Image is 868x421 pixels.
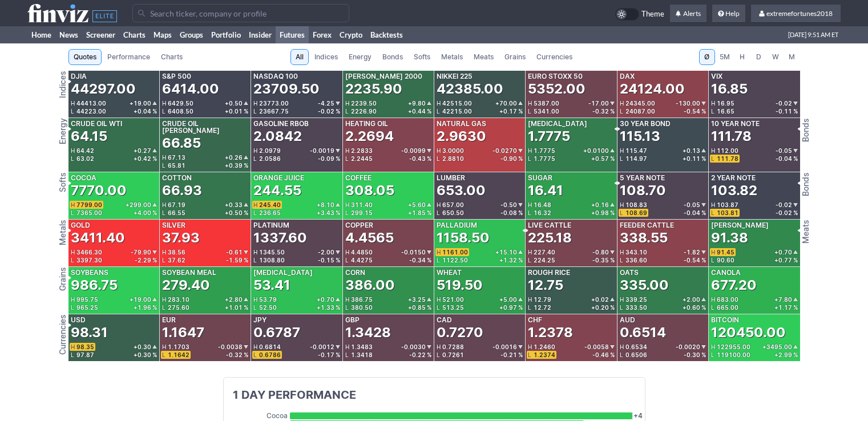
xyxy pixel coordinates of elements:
[534,155,555,162] span: 1.7775
[244,210,248,216] span: %
[68,49,102,65] a: Quotes
[684,108,706,114] div: -0.54
[776,148,792,153] span: -0.05
[610,108,615,114] span: %
[71,127,107,145] div: 64.15
[225,163,248,168] div: +0.39
[536,51,572,63] span: Currencies
[162,210,168,216] span: L
[160,220,251,266] a: Silver37.93H38.56-0.61L37.62-1.59 %
[345,156,351,161] span: L
[225,202,243,208] span: +0.33
[751,5,841,23] a: extremefortunes2018
[162,73,191,80] div: S&P 500
[317,202,334,208] span: +8.10
[168,201,185,208] span: 67.19
[296,51,304,63] span: All
[82,26,119,43] a: Screener
[683,148,700,153] span: +0.13
[345,210,351,216] span: L
[351,100,377,107] span: 2239.50
[408,202,426,208] span: +5.60
[150,26,176,43] a: Maps
[625,100,655,107] span: 24345.00
[345,73,422,80] div: [PERSON_NAME] 2000
[500,210,523,216] div: -0.08
[130,100,151,106] span: +19.00
[71,80,136,98] div: 44297.00
[152,156,157,161] span: %
[437,148,442,153] span: H
[474,51,494,63] span: Meats
[259,201,281,208] span: 245.40
[704,52,709,61] span: Ø
[592,108,615,114] div: -0.32
[436,49,468,65] a: Metals
[71,181,127,200] div: 7770.00
[253,148,259,153] span: H
[684,210,706,216] div: -0.04
[518,156,523,161] span: %
[442,155,464,162] span: 2.8810
[259,209,281,216] span: 236.65
[414,51,430,63] span: Softs
[55,26,82,43] a: News
[500,156,523,161] div: -0.90
[408,108,431,114] div: +0.44
[528,210,534,216] span: L
[437,120,486,127] div: Natural Gas
[408,210,431,216] div: +1.85
[534,209,551,216] span: 16.32
[382,51,403,63] span: Bonds
[160,71,251,118] a: S&P 5006414.00H6429.50+0.50L6408.50+0.01 %
[620,73,635,80] div: DAX
[534,108,559,115] span: 5341.00
[176,26,207,43] a: Groups
[71,210,76,216] span: L
[709,118,800,172] a: 10 Year Note111.78H112.00-0.05L111.78-0.04 %
[276,26,309,43] a: Futures
[711,120,760,127] div: 10 Year Note
[253,210,259,216] span: L
[345,181,394,200] div: 308.05
[318,156,340,161] div: -0.09
[528,181,563,200] div: 16.41
[409,49,435,65] a: Softs
[528,156,534,161] span: L
[251,118,342,172] a: Gasoline RBOB2.0842H2.0979-0.0019L2.0586-0.09 %
[620,156,625,161] span: L
[528,73,583,80] div: Euro Stoxx 50
[68,220,159,266] a: Gold3411.40H3466.30-79.90L3397.30-2.29 %
[156,49,188,65] a: Charts
[345,108,351,114] span: L
[625,209,647,216] span: 108.69
[768,49,784,65] button: W
[620,100,625,106] span: H
[253,156,259,161] span: L
[427,156,431,161] span: %
[253,181,301,200] div: 244.55
[259,108,289,115] span: 23667.75
[528,80,586,98] div: 5352.00
[134,210,157,216] div: +4.00
[345,80,402,98] div: 2235.90
[377,49,408,65] a: Bonds
[793,108,798,114] span: %
[162,108,168,114] span: L
[107,51,150,63] span: Performance
[437,202,442,208] span: H
[625,201,647,208] span: 108.83
[344,49,377,65] a: Energy
[788,51,796,63] span: M
[717,155,738,162] span: 111.78
[434,71,525,118] a: Nikkei 22542385.00H42515.00+70.00L42215.00+0.17 %
[641,8,664,21] span: Theme
[434,220,525,266] a: Palladium1158.50H1161.00+15.10L1122.50+1.32 %
[343,71,434,118] a: [PERSON_NAME] 20002235.90H2239.50+9.80L2226.90+0.44 %
[162,134,201,152] div: 66.85
[160,172,251,219] a: Cotton66.93H67.19+0.33L66.55+0.50 %
[620,181,666,200] div: 108.70
[76,201,102,208] span: 7799.00
[71,108,76,114] span: L
[71,148,76,153] span: H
